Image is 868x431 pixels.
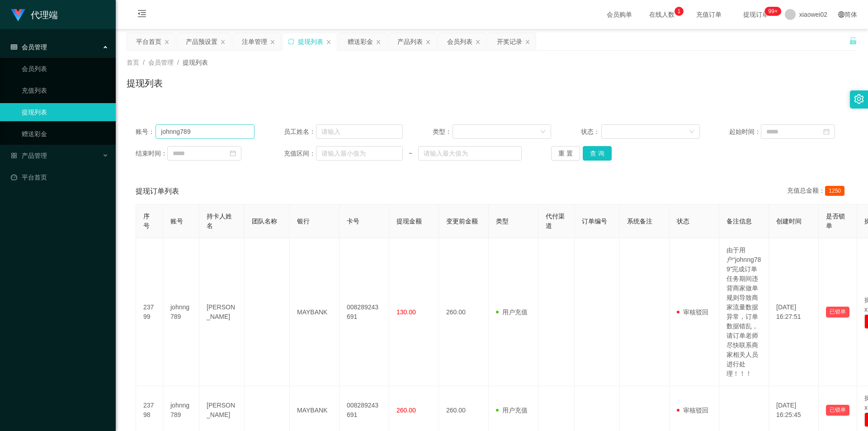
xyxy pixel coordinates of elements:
button: 已锁单 [826,405,849,416]
span: 用户充值 [496,308,528,316]
span: 提现订单 [739,11,773,18]
span: 是否锁单 [826,213,845,229]
img: logo.9652507e.png [11,9,25,22]
span: 产品管理 [11,152,47,159]
i: 图标: close [475,39,481,45]
span: 会员管理 [11,43,47,51]
div: 产品列表 [397,33,423,50]
span: 充值订单 [692,11,726,18]
td: [DATE] 16:27:51 [769,238,819,386]
input: 请输入 [316,124,403,139]
sup: 1209 [765,7,781,16]
a: 会员列表 [22,60,108,78]
span: 审核驳回 [677,308,708,316]
i: 图标: table [11,44,17,50]
div: 提现列表 [298,33,323,50]
span: 提现列表 [183,59,208,66]
i: 图标: appstore-o [11,152,17,159]
i: 图标: close [220,39,226,45]
a: 提现列表 [22,103,108,121]
span: 提现金额 [396,218,422,225]
span: 序号 [143,213,150,229]
button: 查 询 [583,146,612,161]
i: 图标: down [540,129,546,135]
i: 图标: unlock [849,37,857,45]
td: 008289243691 [340,238,389,386]
div: 赠送彩金 [348,33,373,50]
a: 赠送彩金 [22,125,108,143]
span: / [143,59,145,66]
i: 图标: close [525,39,530,45]
div: 产品预设置 [186,33,217,50]
span: 变更前金额 [446,218,478,225]
i: 图标: close [326,39,331,45]
span: 银行 [297,218,310,225]
button: 重 置 [551,146,580,161]
sup: 1 [675,7,684,16]
td: 260.00 [439,238,489,386]
div: 开奖记录 [497,33,522,50]
span: 卡号 [347,218,359,225]
span: 账号 [170,218,183,225]
span: ~ [403,149,418,158]
button: 已锁单 [826,307,849,317]
input: 请输入最大值为 [418,146,521,161]
span: 订单编号 [582,218,607,225]
span: 结束时间： [136,149,167,158]
a: 图标: dashboard平台首页 [11,168,108,186]
i: 图标: calendar [230,150,236,156]
i: 图标: setting [854,94,864,104]
input: 请输入 [156,124,255,139]
td: [PERSON_NAME] [199,238,245,386]
span: 备注信息 [726,218,752,225]
td: johnng789 [163,238,199,386]
p: 1 [677,7,680,16]
i: 图标: calendar [823,128,830,135]
span: 130.00 [396,308,416,316]
span: / [177,59,179,66]
span: 用户充值 [496,407,528,414]
span: 类型 [496,218,509,225]
i: 图标: sync [288,38,294,45]
h1: 代理端 [31,0,58,29]
span: 起始时间： [729,127,761,137]
span: 持卡人姓名 [207,213,232,229]
div: 会员列表 [447,33,472,50]
span: 审核驳回 [677,407,708,414]
span: 首页 [127,59,139,66]
span: 会员管理 [148,59,174,66]
span: 团队名称 [252,218,277,225]
i: 图标: menu-fold [127,0,157,29]
td: 23799 [136,238,163,386]
td: 由于用户“johnng789”完成订单任务期间违背商家做单规则导致商家流量数据异常，订单数据错乱，请订单老师尽快联系商家相关人员进行处理！！！ [719,238,769,386]
h1: 提现列表 [127,76,163,90]
span: 代付渠道 [546,213,565,229]
span: 创建时间 [776,218,802,225]
i: 图标: close [164,39,170,45]
a: 代理端 [11,11,58,18]
span: 1250 [825,186,844,196]
span: 系统备注 [627,218,652,225]
span: 在线人数 [645,11,679,18]
span: 提现订单列表 [136,186,179,197]
input: 请输入最小值为 [316,146,403,161]
i: 图标: down [689,129,694,135]
div: 充值总金额： [787,186,848,197]
span: 员工姓名： [284,127,316,137]
i: 图标: close [425,39,431,45]
div: 注单管理 [242,33,267,50]
span: 状态 [677,218,689,225]
span: 状态： [581,127,601,137]
span: 类型： [433,127,453,137]
i: 图标: close [270,39,275,45]
span: 260.00 [396,407,416,414]
td: MAYBANK [290,238,340,386]
i: 图标: global [838,11,844,18]
i: 图标: close [376,39,381,45]
span: 账号： [136,127,156,137]
a: 充值列表 [22,81,108,99]
span: 充值区间： [284,149,316,158]
div: 平台首页 [136,33,161,50]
